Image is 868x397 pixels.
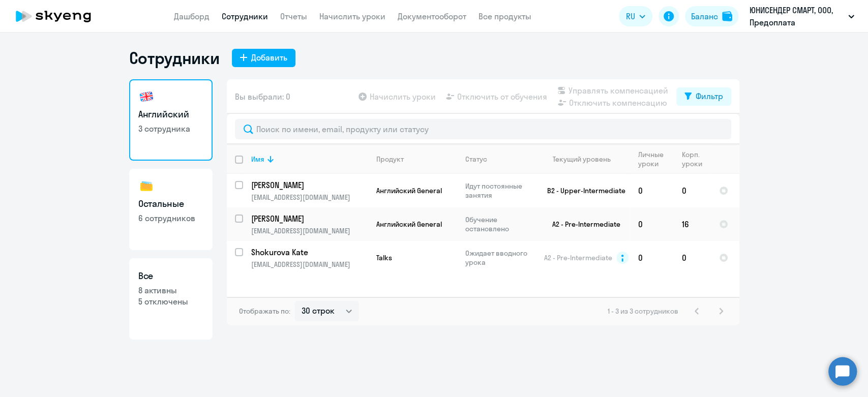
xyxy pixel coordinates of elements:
p: [EMAIL_ADDRESS][DOMAIN_NAME] [251,226,368,235]
p: [PERSON_NAME] [251,213,366,224]
p: 8 активны [138,285,203,296]
button: Добавить [232,49,295,67]
p: Идут постоянные занятия [465,181,535,200]
a: Начислить уроки [319,11,385,21]
a: Отчеты [280,11,307,21]
a: [PERSON_NAME] [251,179,368,191]
h3: Все [138,269,203,283]
a: Дашборд [174,11,209,21]
img: balance [722,11,732,21]
td: 0 [630,174,674,207]
td: 16 [674,207,711,241]
button: Фильтр [676,87,731,106]
span: Английский General [376,186,442,195]
td: B2 - Upper-Intermediate [535,174,630,207]
a: Shokurova Kate [251,247,368,258]
div: Добавить [251,51,287,64]
span: 1 - 3 из 3 сотрудников [608,307,678,316]
input: Поиск по имени, email, продукту или статусу [235,119,731,139]
button: RU [619,6,652,26]
div: Корп. уроки [682,150,710,168]
p: [EMAIL_ADDRESS][DOMAIN_NAME] [251,260,368,269]
div: Текущий уровень [553,155,611,164]
p: 3 сотрудника [138,123,203,134]
a: [PERSON_NAME] [251,213,368,224]
div: Корп. уроки [682,150,704,168]
p: Shokurova Kate [251,247,366,258]
h3: Остальные [138,197,203,210]
td: 0 [630,207,674,241]
p: [EMAIL_ADDRESS][DOMAIN_NAME] [251,193,368,202]
div: Фильтр [696,90,723,102]
a: Остальные6 сотрудников [129,169,213,250]
p: ЮНИСЕНДЕР СМАРТ, ООО, Предоплата [750,4,844,28]
img: others [138,178,155,194]
td: 0 [674,241,711,274]
div: Продукт [376,155,404,164]
a: Все продукты [478,11,531,21]
td: A2 - Pre-Intermediate [535,207,630,241]
a: Документооборот [398,11,466,21]
span: A2 - Pre-Intermediate [544,253,612,262]
span: Вы выбрали: 0 [235,90,290,103]
p: Ожидает вводного урока [465,249,535,267]
a: Английский3 сотрудника [129,79,213,161]
h3: Английский [138,108,203,121]
span: Отображать по: [239,307,290,316]
div: Личные уроки [638,150,667,168]
p: Обучение остановлено [465,215,535,233]
div: Имя [251,155,264,164]
h1: Сотрудники [129,48,220,68]
div: Личные уроки [638,150,673,168]
td: 0 [630,241,674,274]
div: Баланс [691,10,718,22]
div: Продукт [376,155,457,164]
img: english [138,88,155,105]
div: Статус [465,155,487,164]
div: Статус [465,155,535,164]
div: Текущий уровень [544,155,630,164]
div: Имя [251,155,368,164]
span: Английский General [376,220,442,229]
button: ЮНИСЕНДЕР СМАРТ, ООО, Предоплата [744,4,859,28]
a: Сотрудники [222,11,268,21]
p: 5 отключены [138,296,203,307]
p: 6 сотрудников [138,212,203,224]
span: Talks [376,253,392,262]
span: RU [626,10,635,22]
button: Балансbalance [685,6,738,26]
td: 0 [674,174,711,207]
a: Все8 активны5 отключены [129,258,213,340]
p: [PERSON_NAME] [251,179,366,191]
